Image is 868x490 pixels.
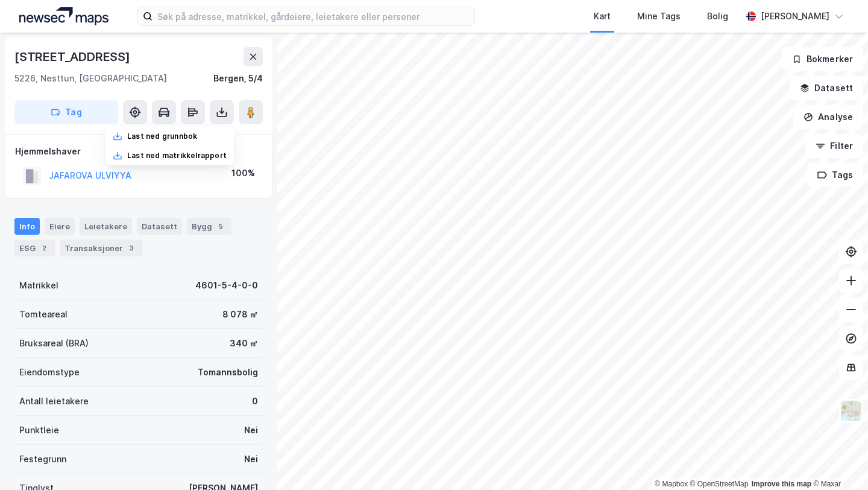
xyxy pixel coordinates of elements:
div: 8 078 ㎡ [222,307,258,322]
div: Mine Tags [637,9,681,24]
div: Matrikkel [19,278,58,293]
div: Hjemmelshaver [15,144,262,159]
button: Bokmerker [782,47,863,71]
div: 340 ㎡ [230,336,258,351]
div: Nei [244,423,258,437]
div: Bygg [187,218,231,235]
button: Tags [807,163,863,187]
div: Transaksjoner [60,240,142,256]
button: Tag [14,100,118,124]
div: Last ned matrikkelrapport [127,151,227,161]
button: Filter [805,134,863,158]
div: Punktleie [19,423,59,437]
div: 3 [125,242,137,254]
div: Kontrollprogram for chat [808,432,868,490]
button: Analyse [793,105,863,129]
div: Antall leietakere [19,394,89,409]
div: Last ned grunnbok [127,132,197,141]
a: Mapbox [655,480,688,488]
div: [PERSON_NAME] [761,9,829,24]
div: Tomannsbolig [198,365,258,380]
div: Eiere [45,218,75,235]
div: 5226, Nesttun, [GEOGRAPHIC_DATA] [14,71,167,86]
img: logo.a4113a55bc3d86da70a041830d287a7e.svg [19,7,108,25]
div: Bruksareal (BRA) [19,336,89,351]
img: Z [840,399,863,422]
div: 5 [215,220,227,232]
div: 100% [231,166,255,180]
div: Kart [594,9,611,24]
div: Tomteareal [19,307,68,322]
div: Nei [244,452,258,466]
a: Improve this map [752,480,811,488]
div: [STREET_ADDRESS] [14,47,133,66]
div: 0 [252,394,258,409]
div: 2 [38,242,50,254]
iframe: Chat Widget [808,432,868,490]
div: Leietakere [80,218,132,235]
input: Søk på adresse, matrikkel, gårdeiere, leietakere eller personer [153,7,474,25]
a: OpenStreetMap [690,480,749,488]
div: Eiendomstype [19,365,80,380]
div: 4601-5-4-0-0 [195,278,258,293]
div: Festegrunn [19,452,66,466]
div: Info [14,218,40,235]
div: Bolig [707,9,728,24]
div: ESG [14,240,55,256]
div: Datasett [137,218,182,235]
button: Datasett [790,76,863,100]
div: Bergen, 5/4 [213,71,263,86]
